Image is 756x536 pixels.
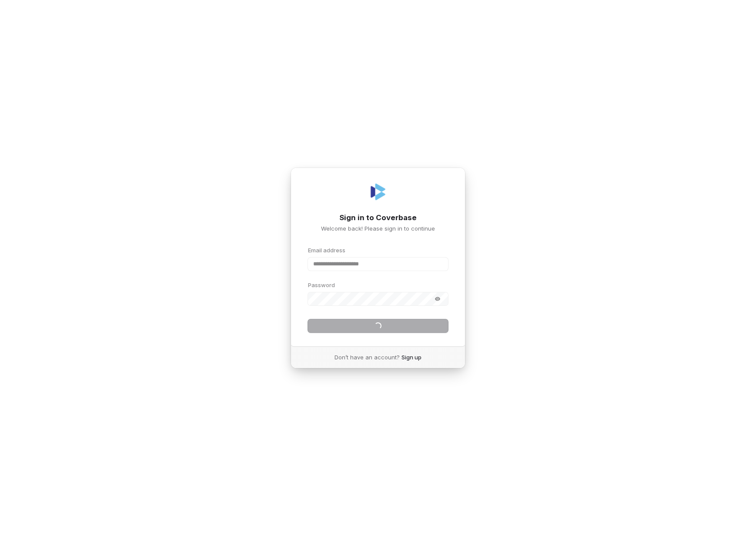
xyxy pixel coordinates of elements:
[335,353,400,361] span: Don’t have an account?
[401,353,421,361] a: Sign up
[368,181,388,202] img: Coverbase
[308,213,448,223] h1: Sign in to Coverbase
[429,294,446,304] button: Show password
[308,224,448,232] p: Welcome back! Please sign in to continue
